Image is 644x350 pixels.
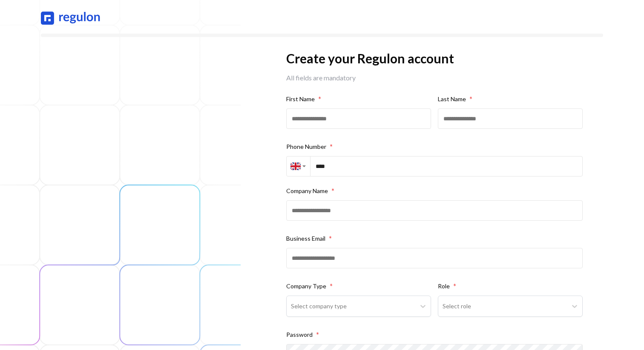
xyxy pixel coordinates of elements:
label: Role [438,280,583,292]
label: Last Name [438,93,583,105]
label: Company Type [286,280,431,292]
label: Business Email [286,233,583,245]
button: Country selector [286,156,310,176]
h1: Create your Regulon account [286,51,454,66]
label: First Name [286,93,431,105]
label: Password [286,329,583,341]
p: All fields are mandatory [286,73,454,83]
label: Phone Number [286,141,583,153]
label: Company Name [286,185,583,197]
